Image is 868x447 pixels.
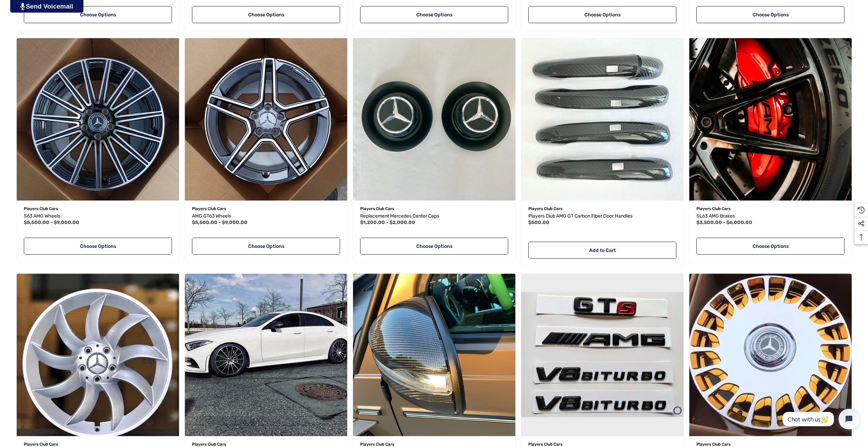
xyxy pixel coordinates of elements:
a: Replacement Mercedes Center Caps,Price range from $1,200.00 to $2,000.00 [353,38,515,201]
img: SL63 AMG Brakes [689,38,852,201]
span: $3,500.00 - $6,000.00 [696,220,752,225]
p: Players Club Cars [696,204,845,213]
a: AMG GT63 Wheels,Price range from $5,500.00 to $9,000.00 [192,212,340,220]
img: AMG GT63 Wheels [185,38,347,201]
a: Choose Options [696,238,845,255]
a: S63 AMG Wheels,Price range from $5,500.00 to $9,000.00 [17,38,179,201]
span: $1,200.00 - $2,000.00 [360,220,415,225]
svg: Recently Viewed [858,207,865,213]
svg: Top [854,234,868,241]
img: S63 AMG Wheels [17,38,179,201]
span: Players Club AMG GT Carbon Fiber Door Handles [528,213,632,219]
a: Add to Cart [528,242,676,259]
p: Players Club Cars [360,204,508,213]
a: AMG Carbon Fiber Side Mirrors,$1,200.00 [353,274,515,436]
span: S63 AMG Wheels [24,213,60,219]
iframe: Tidio Chat [775,403,865,435]
a: Choose Options [360,238,508,255]
span: $5,500.00 - $9,000.00 [24,220,79,225]
span: SL63 AMG Brakes [696,213,735,219]
a: Choose Options [24,238,172,255]
img: Mercedes-Benz CLS53 AMG Tuning [185,274,347,436]
img: AMG Carbon Fiber Side Mirrors [353,274,515,436]
img: Mercedes Center Caps [353,38,515,201]
a: SL63 AMG Brakes,Price range from $3,500.00 to $6,000.00 [689,38,852,201]
img: S680 Maybach Wheels [689,274,852,436]
span: Replacement Mercedes Center Caps [360,213,439,219]
svg: Social Media [858,220,865,227]
p: Players Club Cars [192,204,340,213]
a: Players Club Mercedes-Benz AMG Tuning Module,$2,000.00 [185,274,347,436]
span: AMG GT63 Wheels [192,213,231,219]
a: Choose Options [192,238,340,255]
a: Choose Options [192,6,340,23]
a: Players Club AMG GT Carbon Fiber Door Handles,$500.00 [521,38,684,201]
img: PjwhLS0gR2VuZXJhdG9yOiBHcmF2aXQuaW8gLS0+PHN2ZyB4bWxucz0iaHR0cDovL3d3dy53My5vcmcvMjAwMC9zdmciIHhtb... [20,3,25,10]
p: Players Club Cars [24,204,172,213]
a: Mercedes-Benz AMG Chrome Delete Emblem Blackout Kit,$1,000.00 [521,274,684,436]
a: AMG GT63 Wheels,Price range from $5,500.00 to $9,000.00 [185,38,347,201]
a: SL63 AMG Brakes,Price range from $3,500.00 to $6,000.00 [696,212,845,220]
a: Choose Options [360,6,508,23]
a: Choose Options [24,6,172,23]
span: $5,500.00 - $9,000.00 [192,220,247,225]
a: Replacement Mercedes Center Caps,Price range from $1,200.00 to $2,000.00 [360,212,508,220]
p: Players Club Cars [528,204,676,213]
a: S63 AMG Wheels,Price range from $5,500.00 to $9,000.00 [24,212,172,220]
span: $500.00 [528,220,549,225]
a: Choose Options [696,6,845,23]
a: Maybach Saw Blade Forged Wheels,Price range from $5,500.00 to $9,000.00 [689,274,852,436]
a: Players Club AMG GT Carbon Fiber Door Handles,$500.00 [528,212,676,220]
img: AMG GT Carbon Fiber Door Handles [521,38,684,201]
img: Mercedes SLR Wheels [17,274,179,436]
a: Choose Options [528,6,676,23]
a: AMG SLR McLaren Forged Wheels,Price range from $5,500.00 to $9,000.00 [17,274,179,436]
img: Mercedes Emblem Blackout Kit [521,274,684,436]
